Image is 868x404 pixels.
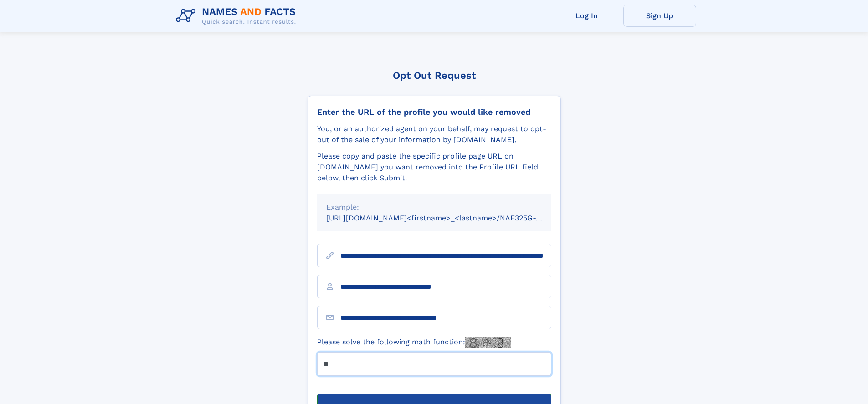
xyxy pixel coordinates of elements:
label: Please solve the following math function: [317,337,511,348]
a: Log In [550,5,623,27]
a: Sign Up [623,5,696,27]
div: You, or an authorized agent on your behalf, may request to opt-out of the sale of your informatio... [317,123,551,145]
img: Logo Names and Facts [172,4,303,28]
small: [URL][DOMAIN_NAME]<firstname>_<lastname>/NAF325G-xxxxxxxx [326,214,569,222]
div: Please copy and paste the specific profile page URL on [DOMAIN_NAME] you want removed into the Pr... [317,151,551,184]
div: Enter the URL of the profile you would like removed [317,107,551,117]
div: Example: [326,202,542,213]
div: Opt Out Request [308,70,561,81]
